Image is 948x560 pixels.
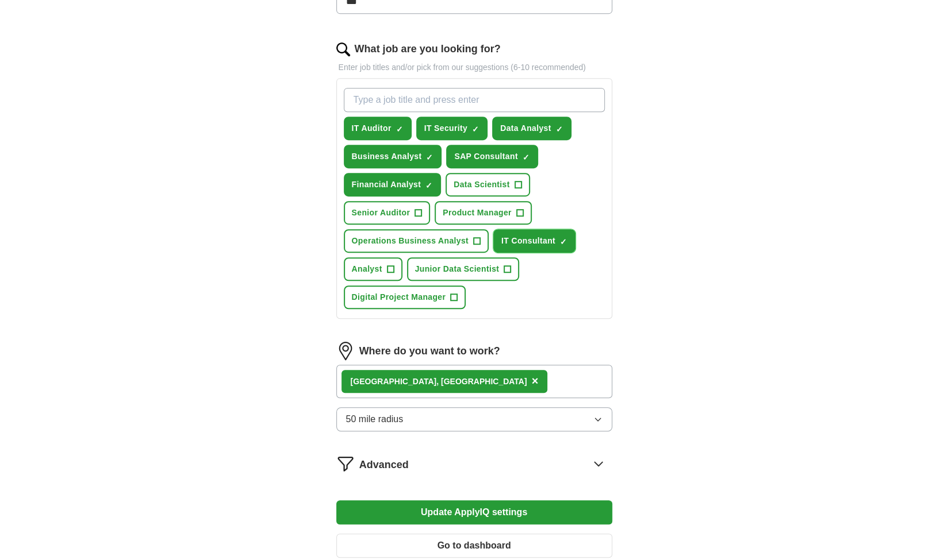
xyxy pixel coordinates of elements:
span: Junior Data Scientist [415,263,500,275]
span: ✓ [560,237,567,246]
button: IT Auditor✓ [344,117,412,140]
span: ✓ [472,125,479,134]
button: Product Manager [435,201,532,225]
button: Junior Data Scientist [407,257,520,281]
button: × [531,373,538,390]
span: IT Security [424,122,467,134]
button: Update ApplyIQ settings [336,500,612,524]
span: Advanced [359,457,409,473]
span: Analyst [352,263,382,275]
span: ✓ [556,125,563,134]
button: IT Consultant✓ [493,229,575,253]
span: Senior Auditor [352,207,410,219]
span: IT Consultant [501,235,555,247]
button: SAP Consultant✓ [446,145,538,168]
button: Go to dashboard [336,534,612,558]
button: Data Scientist [446,173,530,196]
span: ✓ [396,125,403,134]
button: Digital Project Manager [344,285,466,309]
input: Type a job title and press enter [344,88,605,112]
img: filter [336,454,355,473]
button: Financial Analyst✓ [344,173,442,196]
span: Business Analyst [352,150,422,163]
span: ✓ [426,153,433,162]
button: Senior Auditor [344,201,431,225]
button: Data Analyst✓ [492,117,571,140]
button: Business Analyst✓ [344,145,442,168]
div: [GEOGRAPHIC_DATA], [GEOGRAPHIC_DATA] [351,376,527,388]
button: IT Security✓ [416,117,488,140]
img: location.png [336,342,355,360]
span: Data Scientist [454,179,510,191]
span: × [531,374,538,387]
span: Digital Project Manager [352,291,446,303]
span: Product Manager [443,207,512,219]
label: Where do you want to work? [359,343,500,359]
span: ✓ [425,181,432,190]
span: Data Analyst [500,122,551,134]
span: SAP Consultant [454,150,517,163]
span: Operations Business Analyst [352,235,469,247]
button: Analyst [344,257,402,281]
span: Financial Analyst [352,179,421,191]
span: IT Auditor [352,122,392,134]
p: Enter job titles and/or pick from our suggestions (6-10 recommended) [336,61,612,74]
span: ✓ [523,153,529,162]
span: 50 mile radius [346,412,404,426]
button: 50 mile radius [336,407,612,431]
button: Operations Business Analyst [344,229,489,253]
img: search.png [336,43,350,56]
label: What job are you looking for? [355,41,501,57]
